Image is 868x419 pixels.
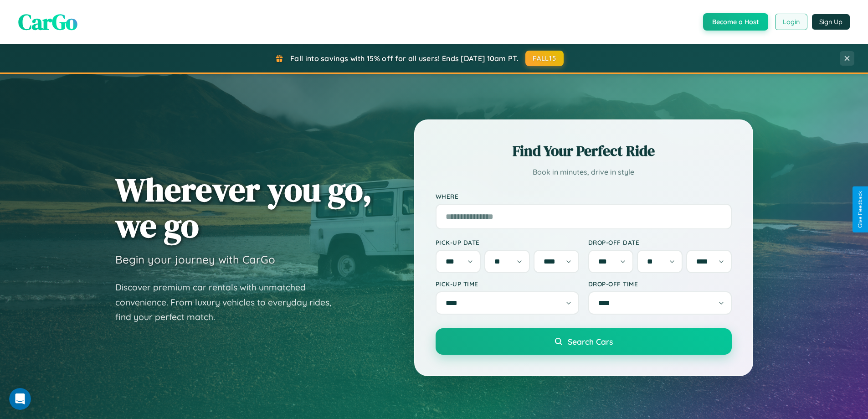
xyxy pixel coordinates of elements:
h1: Wherever you go, we go [115,171,372,243]
button: Login [775,14,807,30]
button: Search Cars [436,328,732,355]
label: Where [436,192,732,200]
h2: Find Your Perfect Ride [436,141,732,161]
span: Search Cars [568,336,613,347]
h3: Begin your journey with CarGo [115,253,275,266]
button: FALL15 [525,51,564,66]
label: Drop-off Date [588,238,732,246]
label: Drop-off Time [588,280,732,288]
label: Pick-up Date [436,238,579,246]
button: Become a Host [703,13,768,31]
iframe: Intercom live chat [9,388,31,410]
span: Fall into savings with 15% off for all users! Ends [DATE] 10am PT. [290,54,519,63]
p: Book in minutes, drive in style [436,166,732,179]
p: Discover premium car rentals with unmatched convenience. From luxury vehicles to everyday rides, ... [115,280,343,325]
button: Sign Up [812,14,850,30]
label: Pick-up Time [436,280,579,288]
div: Give Feedback [857,191,863,228]
span: CarGo [18,7,77,37]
